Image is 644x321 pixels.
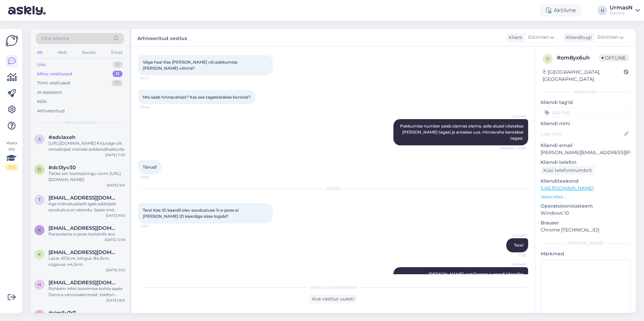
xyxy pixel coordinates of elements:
[106,213,125,218] div: [DATE] 8:50
[541,250,631,257] p: Märkmed
[528,34,549,41] span: Estonian
[610,10,633,16] div: Decora
[56,48,68,57] div: Web
[501,262,526,267] span: UrmasN
[38,137,41,142] span: a
[541,166,595,175] div: Küsi telefoninumbrit
[37,108,65,114] div: Arhiveeritud
[541,185,593,191] a: [URL][DOMAIN_NAME]
[541,107,631,117] input: Lisa tag
[65,119,95,126] span: Minu vestlused
[541,159,631,166] p: Kliendi telefon
[5,140,18,170] div: Vaata siia
[49,280,119,286] span: helari.vatsing@gmail.com
[38,167,41,172] span: d
[49,231,125,237] div: Parandame e-poes tooteinfo ära.
[80,48,97,57] div: Socials
[418,272,524,289] span: [PERSON_NAME] end Decora e-poodi kliendiks registreerinud, siis kehtib tavahinnaga toodetele 10% ...
[543,69,624,83] div: [GEOGRAPHIC_DATA], [GEOGRAPHIC_DATA]
[541,194,631,200] p: Vaata edasi ...
[37,89,62,96] div: AI Assistent
[38,252,41,257] span: k
[49,255,125,267] div: Laius: 47,5cm, kõrgus: 84,5cm, sügavus: 44,5cm
[49,201,125,213] div: Aga individuaalselt igale päästjale soodustus ei rakendu. Saate end [PERSON_NAME] ID-kaardiga kun...
[541,120,631,127] p: Kliendi nimi
[107,183,125,188] div: [DATE] 9:51
[105,237,125,242] div: [DATE] 12:36
[557,54,599,62] div: # om8yx6uh
[38,282,41,287] span: h
[541,240,631,246] div: [PERSON_NAME]
[111,80,123,86] div: 17
[137,33,187,42] label: Arhiveeritud vestlus
[112,71,123,77] div: 11
[138,186,528,192] div: [DATE]
[106,298,125,303] div: [DATE] 8:10
[541,226,631,234] p: Chrome [TECHNICAL_ID]
[501,233,526,238] span: UrmasN
[541,89,631,95] div: Kliendi info
[541,210,631,217] p: Windows 10
[541,203,631,210] p: Operatsioonisüsteem
[309,294,357,304] div: Ava vestlus uuesti
[143,165,157,170] span: Tänud!
[541,130,623,138] input: Lisa nimi
[49,225,119,231] span: kadijurisson@gmail.com
[140,76,165,81] span: 10:47
[506,34,522,41] div: Klient
[143,208,239,219] span: Tere! Kas ID kaardil olev soodustuse % e-poes ei [PERSON_NAME] ID kaardiga sisse logida?
[400,123,524,141] span: Pakkumise number peab olemas olema, selle alusel võetakse [PERSON_NAME] tagasi ja antakse uus. Hi...
[110,48,124,57] div: Email
[610,5,633,10] div: UrmasN
[37,61,45,68] div: Uus
[599,54,629,62] span: Offline
[541,149,631,156] p: [PERSON_NAME][EMAIL_ADDRESS][PERSON_NAME][DOMAIN_NAME]
[563,34,592,41] div: Klienditugi
[541,99,631,106] p: Kliendi tag'id
[5,164,18,170] div: 2 / 3
[5,34,18,47] img: Askly Logo
[540,4,581,16] div: Aktiivne
[49,140,125,152] div: [URL][DOMAIN_NAME] Kirjutage siit nimekirjast mõnele ärikliendihaldurile.
[501,146,526,151] span: Nähtud ✓ 10:51
[514,243,523,248] span: Tere!
[501,253,526,258] span: 12:28
[501,114,526,119] span: UrmasN
[310,284,356,290] span: Vestlus on arhiveeritud
[598,6,607,15] div: U
[36,48,43,57] div: All
[37,80,70,86] div: Tiimi vestlused
[42,35,69,42] span: Otsi kliente
[140,175,165,180] span: 10:56
[38,197,41,202] span: t
[143,95,251,100] span: MIs saab hinnavahest? Kas see tagastatakse kontole?
[106,267,125,273] div: [DATE] 9:32
[546,56,549,61] span: o
[140,224,165,229] span: 12:27
[49,310,76,316] span: #sim5y7r7
[49,171,125,183] div: Täitke siin tootepäringu vorm [URL][DOMAIN_NAME]
[49,249,119,255] span: kristiina369@hotmail.com
[49,286,125,298] div: Rohkem infot toonimise kohta saate Decora värviosakonnast, telefon: [PHONE_NUMBER] ; e-mail: [EMA...
[105,152,125,157] div: [DATE] 11:35
[49,165,76,171] span: #dc0lyv30
[38,227,41,233] span: k
[49,134,75,140] span: #adviaxeh
[37,98,47,105] div: Kõik
[113,61,123,68] div: 0
[143,60,238,71] span: Väga hea! Kas [PERSON_NAME] või pakkumise [PERSON_NAME] võtma?
[541,178,631,185] p: Klienditeekond
[598,34,618,41] span: Estonian
[140,105,165,110] span: 10:48
[38,312,41,317] span: s
[610,5,640,16] a: UrmasNDecora
[541,219,631,226] p: Brauser
[49,195,119,201] span: tiit.ojaots@mail.ee
[541,142,631,149] p: Kliendi email
[37,71,72,77] div: Minu vestlused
